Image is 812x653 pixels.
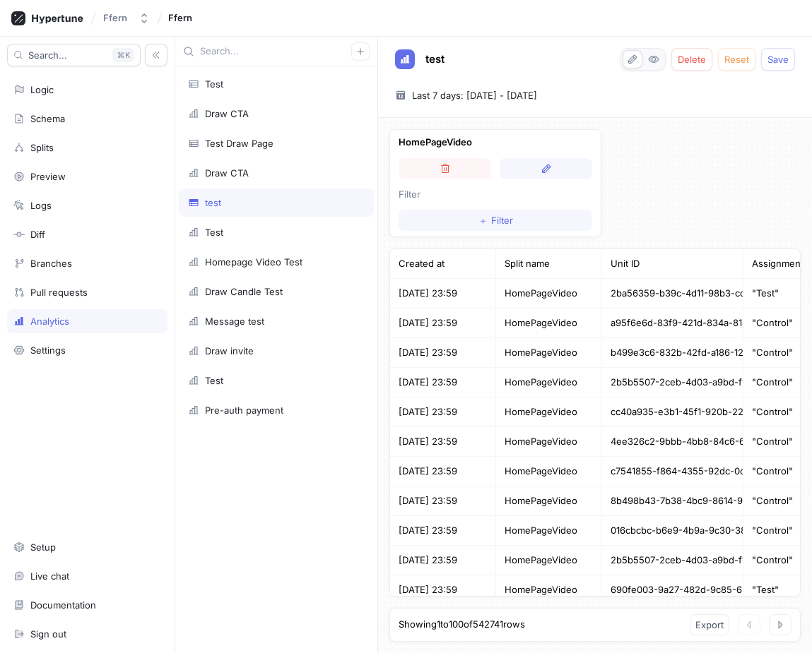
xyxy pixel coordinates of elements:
[390,279,496,308] div: [DATE] 23:59
[724,55,749,64] span: Reset
[496,486,602,516] div: HomePageVideo
[205,256,302,268] div: Homepage Video Test
[496,308,602,338] div: HomePageVideo
[602,427,743,457] div: 4ee326c2-9bbb-4bb8-84c6-693429a2ffa1
[602,338,743,368] div: b499e3c6-832b-42fd-a186-12b57a996ffb
[30,229,45,240] div: Diff
[30,200,52,211] div: Logs
[205,345,254,357] div: Draw invite
[103,12,127,24] div: Ffern
[205,138,273,149] div: Test Draw Page
[767,55,789,64] span: Save
[602,486,743,516] div: 8b498b43-7b38-4bc9-8614-92f89e31a0c9
[205,167,249,179] div: Draw CTA
[30,84,54,95] div: Logic
[168,13,192,23] span: Ffern
[399,618,525,632] div: Showing 1 to 100 of 542741 rows
[28,51,67,59] span: Search...
[7,44,141,66] button: Search...K
[30,345,66,356] div: Settings
[496,368,602,397] div: HomePageVideo
[98,6,155,30] button: Ffern
[399,136,592,150] p: HomePageVideo
[496,575,602,605] div: HomePageVideo
[496,546,602,575] div: HomePageVideo
[718,48,755,71] button: Reset
[390,368,496,397] div: [DATE] 23:59
[491,216,513,224] span: Filter
[602,516,743,546] div: 016cbcbc-b6e9-4b9a-9c30-388605e5634b
[496,457,602,486] div: HomePageVideo
[205,227,223,238] div: Test
[205,286,283,297] div: Draw Candle Test
[30,541,56,553] div: Setup
[390,427,496,457] div: [DATE] 23:59
[690,614,729,635] button: Export
[30,628,66,640] div: Sign out
[412,88,537,102] span: Last 7 days: [DATE] - [DATE]
[496,338,602,368] div: HomePageVideo
[602,575,743,605] div: 690fe003-9a27-482d-9c85-63dafde53255
[390,486,496,516] div: [DATE] 23:59
[30,113,65,124] div: Schema
[30,316,69,327] div: Analytics
[390,575,496,605] div: [DATE] 23:59
[602,308,743,338] div: a95f6e6d-83f9-421d-834a-818242b4dbfc
[390,457,496,486] div: [DATE] 23:59
[425,54,445,65] span: test
[496,249,602,279] div: Split name
[390,308,496,338] div: [DATE] 23:59
[602,279,743,308] div: 2ba56359-b39c-4d11-98b3-cc87f2dd70e6
[399,188,592,202] p: Filter
[30,570,69,582] div: Live chat
[761,48,795,71] button: Save
[496,397,602,427] div: HomePageVideo
[602,457,743,486] div: c7541855-f864-4355-92dc-0da8a5b20200
[30,599,96,611] div: Documentation
[695,621,724,629] span: Export
[205,405,283,416] div: Pre-auth payment
[30,171,66,182] div: Preview
[30,258,72,269] div: Branches
[390,516,496,546] div: [DATE] 23:59
[205,78,223,90] div: Test
[7,593,167,617] a: Documentation
[602,546,743,575] div: 2b5b5507-2ceb-4d03-a9bd-f172a9984f09
[496,516,602,546] div: HomePageVideo
[496,427,602,457] div: HomePageVideo
[390,338,496,368] div: [DATE] 23:59
[678,55,706,64] span: Delete
[205,197,221,208] div: test
[602,249,743,279] div: Unit ID
[399,210,592,231] button: ＋Filter
[112,48,134,62] div: K
[205,108,249,119] div: Draw CTA
[30,142,54,153] div: Splits
[496,279,602,308] div: HomePageVideo
[478,216,488,224] span: ＋
[205,375,223,386] div: Test
[390,249,496,279] div: Created at
[671,48,712,71] button: Delete
[200,44,351,59] input: Search...
[390,397,496,427] div: [DATE] 23:59
[390,546,496,575] div: [DATE] 23:59
[30,287,88,298] div: Pull requests
[205,316,264,327] div: Message test
[602,368,743,397] div: 2b5b5507-2ceb-4d03-a9bd-f172a9984f09
[602,397,743,427] div: cc40a935-e3b1-45f1-920b-2209b60297eb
